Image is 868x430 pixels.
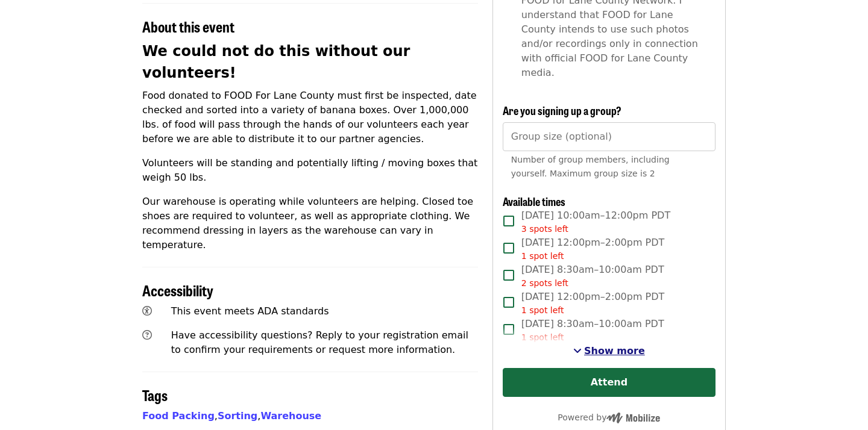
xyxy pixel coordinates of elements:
span: 2 spots left [521,278,568,288]
span: Number of group members, including yourself. Maximum group size is 2 [511,155,670,178]
img: Powered by Mobilize [606,413,660,423]
span: , [142,410,218,422]
span: About this event [142,16,234,37]
span: Accessibility [142,279,213,301]
span: Available times [503,193,565,209]
input: [object Object] [503,122,715,151]
button: Attend [503,368,715,397]
a: Food Packing [142,410,215,422]
span: Powered by [558,413,660,422]
p: Food donated to FOOD For Lane County must first be inspected, date checked and sorted into a vari... [142,89,478,146]
a: Warehouse [260,410,321,422]
span: 1 spot left [521,305,564,315]
i: universal-access icon [142,305,152,317]
span: [DATE] 12:00pm–2:00pm PDT [521,235,665,263]
span: [DATE] 8:30am–10:00am PDT [521,317,664,344]
a: Sorting [218,410,257,422]
span: [DATE] 8:30am–10:00am PDT [521,263,664,290]
span: Tags [142,384,168,405]
span: 3 spots left [521,224,568,234]
span: Have accessibility questions? Reply to your registration email to confirm your requirements or re... [171,329,468,355]
span: , [218,410,260,422]
h2: We could not do this without our volunteers! [142,40,478,84]
span: [DATE] 12:00pm–2:00pm PDT [521,290,665,317]
span: This event meets ADA standards [171,305,329,317]
p: Volunteers will be standing and potentially lifting / moving boxes that weigh 50 lbs. [142,156,478,185]
span: [DATE] 10:00am–12:00pm PDT [521,208,670,235]
i: question-circle icon [142,329,152,341]
span: 1 spot left [521,332,564,342]
button: See more timeslots [573,344,645,358]
span: Show more [584,345,645,357]
span: 1 spot left [521,251,564,261]
p: Our warehouse is operating while volunteers are helping. Closed toe shoes are required to volunte... [142,195,478,252]
span: Are you signing up a group? [503,102,621,118]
